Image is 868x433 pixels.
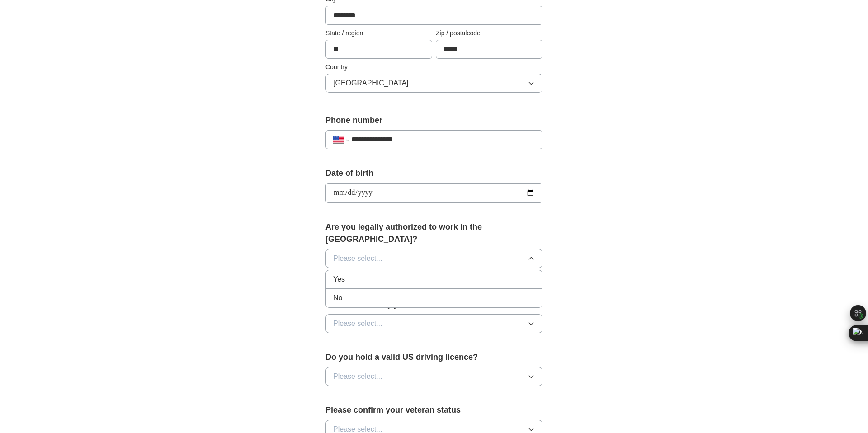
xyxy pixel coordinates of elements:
[333,78,409,89] span: [GEOGRAPHIC_DATA]
[325,404,542,416] label: Please confirm your veteran status
[325,351,542,363] label: Do you hold a valid US driving licence?
[325,367,542,386] button: Please select...
[333,274,345,285] span: Yes
[333,318,382,329] span: Please select...
[325,314,542,333] button: Please select...
[436,28,542,38] label: Zip / postalcode
[333,292,342,303] span: No
[325,28,432,38] label: State / region
[325,114,542,127] label: Phone number
[325,74,542,93] button: [GEOGRAPHIC_DATA]
[333,371,382,382] span: Please select...
[325,167,542,179] label: Date of birth
[333,253,382,264] span: Please select...
[325,221,542,245] label: Are you legally authorized to work in the [GEOGRAPHIC_DATA]?
[325,62,542,72] label: Country
[325,249,542,268] button: Please select...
